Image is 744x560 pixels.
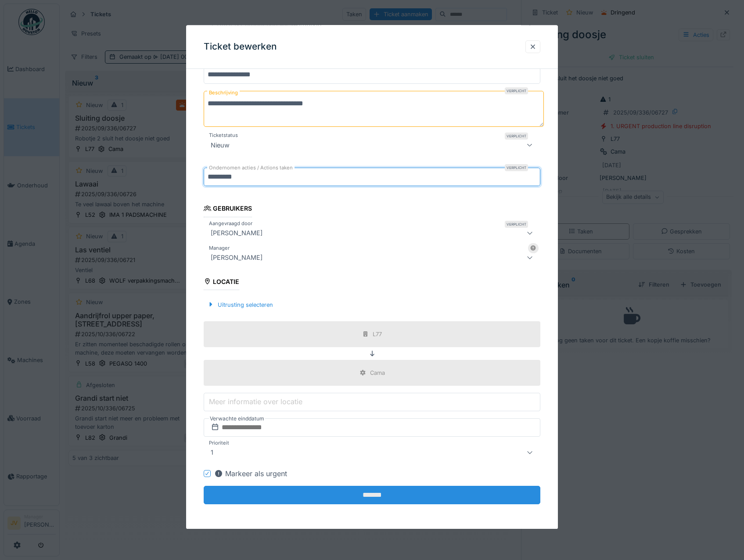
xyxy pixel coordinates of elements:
h3: Ticket bewerken [204,41,277,52]
label: Titel [207,62,221,70]
div: Cama [370,369,385,377]
label: Manager [207,244,231,252]
div: Verplicht [505,133,528,140]
label: Ondernomen acties / Actions taken [207,165,295,172]
label: Ticketstatus [207,132,240,140]
div: [PERSON_NAME] [207,228,266,238]
div: Nieuw [207,140,233,151]
div: [PERSON_NAME] [207,252,266,263]
label: Aangevraagd door [207,220,254,227]
div: Uitrusting selecteren [204,299,277,311]
div: L77 [373,330,382,338]
label: Meer informatie over locatie [207,397,304,407]
label: Prioriteit [207,439,231,447]
div: Locatie [204,275,240,290]
div: Verplicht [505,165,528,172]
label: Beschrijving [207,88,240,99]
div: Verplicht [505,88,528,95]
div: 1 [207,447,217,458]
div: Gebruikers [204,202,252,217]
div: Verplicht [505,221,528,228]
label: Verwachte einddatum [209,414,265,424]
div: Markeer als urgent [214,468,287,479]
